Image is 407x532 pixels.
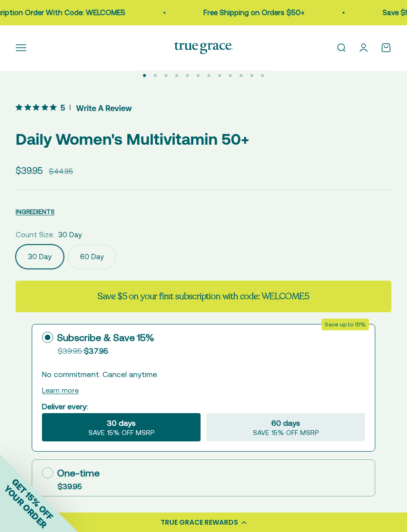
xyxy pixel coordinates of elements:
compare-at-price: $44.95 [49,166,73,177]
span: INGREDIENTS [16,208,55,215]
legend: Count Size: [16,229,54,241]
a: Free Shipping on Orders $50+ [199,8,300,17]
button: 5 out 5 stars rating in total 13 reviews. Jump to reviews. [16,100,132,115]
span: GET 15% OFF [10,476,55,522]
span: 30 Day [58,229,82,241]
span: Write A Review [76,100,132,115]
span: YOUR ORDER [2,483,49,530]
span: 5 [61,102,65,112]
p: Daily Women's Multivitamin 50+ [16,127,391,152]
div: TRUE GRACE REWARDS [161,517,238,528]
strong: Save $5 on your first subscription with code: WELCOME5 [98,290,309,302]
button: INGREDIENTS [16,206,55,217]
sale-price: $39.95 [16,163,43,178]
